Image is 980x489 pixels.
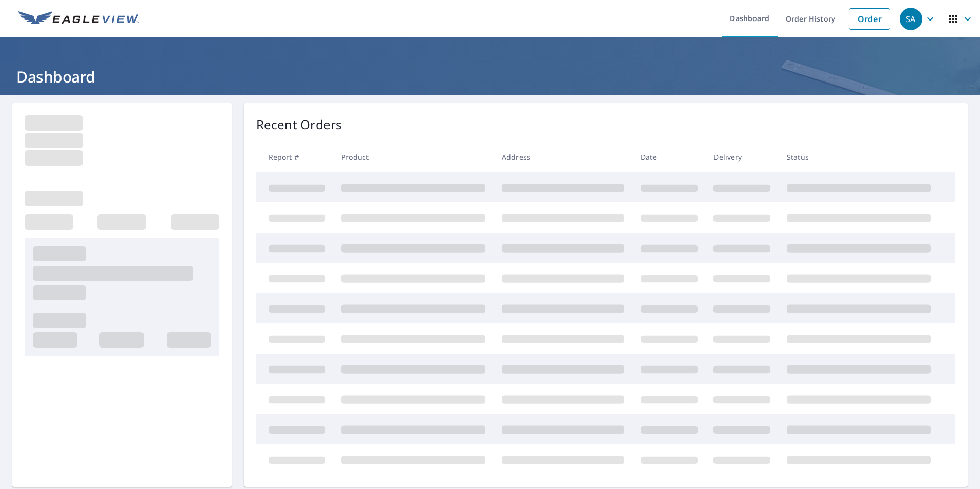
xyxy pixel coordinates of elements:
th: Status [779,142,939,172]
a: Order [849,8,890,30]
th: Product [333,142,494,172]
p: Recent Orders [256,115,342,134]
th: Address [494,142,632,172]
th: Report # [256,142,334,172]
th: Delivery [705,142,779,172]
img: EV Logo [18,11,139,27]
th: Date [632,142,706,172]
h1: Dashboard [12,66,968,87]
div: SA [900,8,922,30]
